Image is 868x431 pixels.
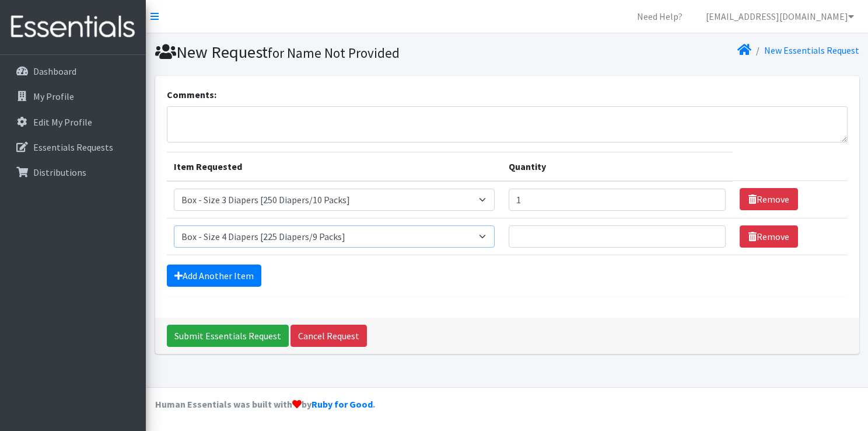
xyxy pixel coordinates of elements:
[311,398,373,410] a: Ruby for Good
[155,398,375,410] strong: Human Essentials was built with by .
[268,44,400,61] small: for Name Not Provided
[740,188,798,210] a: Remove
[33,65,76,77] p: Dashboard
[5,135,141,159] a: Essentials Requests
[5,60,141,83] a: Dashboard
[696,5,863,28] a: [EMAIL_ADDRESS][DOMAIN_NAME]
[33,116,92,128] p: Edit My Profile
[740,225,798,248] a: Remove
[5,161,141,184] a: Distributions
[167,88,216,102] label: Comments:
[33,91,74,102] p: My Profile
[5,8,141,47] img: HumanEssentials
[33,166,86,178] p: Distributions
[290,325,367,347] a: Cancel Request
[764,44,859,56] a: New Essentials Request
[628,5,692,28] a: Need Help?
[5,110,141,134] a: Edit My Profile
[5,85,141,108] a: My Profile
[167,265,261,287] a: Add Another Item
[167,152,502,181] th: Item Requested
[167,325,289,347] input: Submit Essentials Request
[33,141,113,153] p: Essentials Requests
[502,152,733,181] th: Quantity
[155,42,503,62] h1: New Request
